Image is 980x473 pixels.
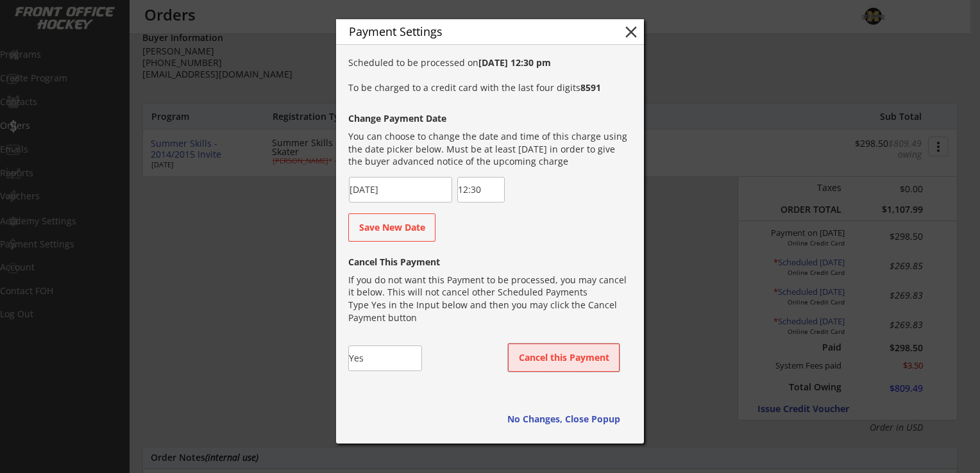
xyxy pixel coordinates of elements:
button: Cancel this Payment [508,344,620,372]
button: No Changes, Close Popup [496,406,631,432]
strong: 8591 [580,81,601,94]
div: Cancel This Payment [348,258,630,267]
strong: [DATE] 12:30 pm [478,56,551,69]
input: 9/24/2025 [349,177,452,203]
div: Scheduled to be processed on To be charged to a credit card with the last four digits [348,56,630,94]
div: If you do not want this Payment to be processed, you may cancel it below. This will not cancel ot... [348,274,630,324]
div: Change Payment Date [348,114,630,123]
button: Save New Date [348,213,435,242]
button: close [621,22,641,42]
div: Payment Settings [349,25,602,39]
input: Type Yes [348,345,422,371]
input: 12:00 [457,177,505,203]
div: You can choose to change the date and time of this charge using the date picker below. Must be at... [348,130,630,168]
